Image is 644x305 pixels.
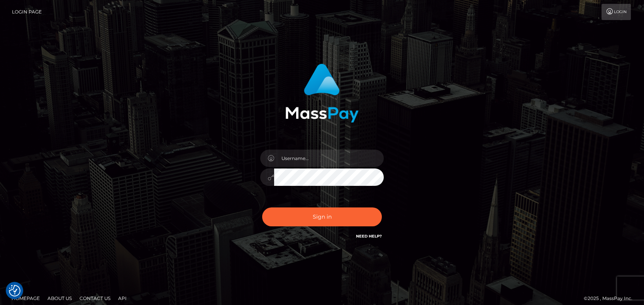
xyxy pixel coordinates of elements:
div: © 2025 , MassPay Inc. [584,294,638,303]
a: API [115,292,130,304]
a: Contact Us [76,292,114,304]
input: Username... [274,150,384,167]
a: Homepage [8,292,43,304]
button: Consent Preferences [9,285,20,297]
a: Login [602,4,631,20]
a: About Us [44,292,75,304]
img: Revisit consent button [9,285,20,297]
button: Sign in [262,207,382,226]
a: Login Page [12,4,42,20]
img: MassPay Login [285,64,359,123]
a: Need Help? [356,234,382,239]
